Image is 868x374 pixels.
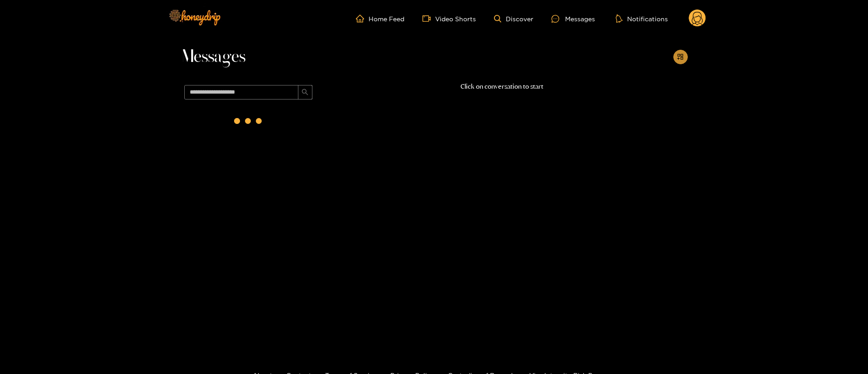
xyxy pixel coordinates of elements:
[551,14,595,24] div: Messages
[356,14,369,23] span: home
[673,50,688,64] button: appstore-add
[422,14,476,23] a: Video Shorts
[356,14,404,23] a: Home Feed
[181,46,245,68] span: Messages
[298,85,312,99] button: search
[677,53,684,61] span: appstore-add
[302,89,308,96] span: search
[613,14,671,23] button: Notifications
[317,81,688,92] p: Click on conversation to start
[422,14,435,23] span: video-camera
[494,15,533,23] a: Discover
